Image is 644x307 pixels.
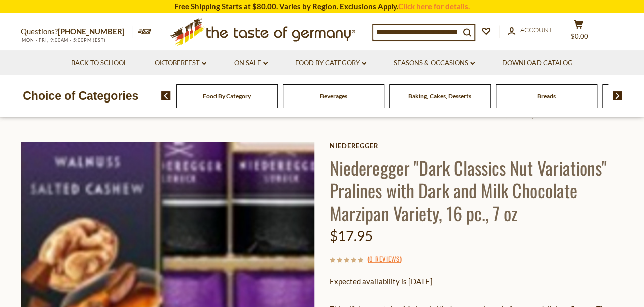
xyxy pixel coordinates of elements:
img: next arrow [613,91,622,100]
a: Oktoberfest [155,58,206,69]
span: $17.95 [330,227,373,244]
span: MON - FRI, 9:00AM - 5:00PM (EST) [21,37,106,43]
a: Baking, Cakes, Desserts [408,92,471,100]
a: Click here for details. [398,2,470,11]
a: Download Catalog [502,58,573,69]
a: Beverages [320,92,347,100]
a: 0 Reviews [369,254,400,265]
a: Account [508,25,553,36]
span: ( ) [367,254,402,264]
h1: Niederegger "Dark Classics Nut Variations" Pralines with Dark and Milk Chocolate Marzipan Variety... [330,156,623,224]
p: Questions? [21,25,132,38]
a: Food By Category [295,58,366,69]
a: On Sale [234,58,268,69]
img: previous arrow [161,91,171,100]
a: Breads [537,92,556,100]
a: Seasons & Occasions [394,58,475,69]
p: Expected availability is [DATE] [330,275,623,288]
a: Back to School [71,58,127,69]
span: $0.00 [571,32,588,40]
span: Account [520,26,553,34]
a: [PHONE_NUMBER] [58,27,125,36]
a: Food By Category [203,92,251,100]
a: Niederegger [330,142,623,150]
button: $0.00 [563,20,593,45]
